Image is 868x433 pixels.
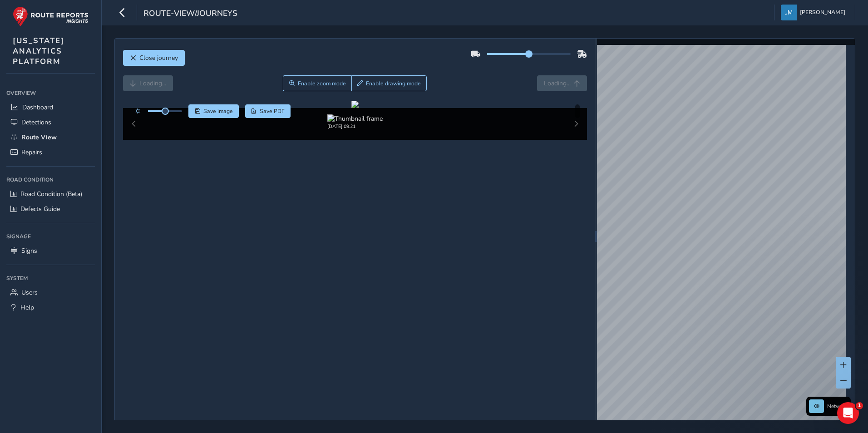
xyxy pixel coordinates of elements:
button: Save [188,104,239,118]
div: Road Condition [6,173,95,187]
span: Enable zoom mode [298,80,346,87]
button: [PERSON_NAME] [781,5,848,20]
span: route-view/journeys [143,8,237,20]
img: rr logo [13,6,89,27]
span: Route View [21,133,57,142]
div: Signage [6,230,95,243]
img: Thumbnail frame [327,114,383,123]
span: Signs [21,246,37,255]
a: Dashboard [6,100,95,115]
button: Zoom [283,75,351,91]
span: Help [20,303,34,312]
a: Signs [6,243,95,258]
span: Repairs [21,148,42,157]
a: Defects Guide [6,202,95,216]
a: Road Condition (Beta) [6,187,95,202]
span: [US_STATE] ANALYTICS PLATFORM [13,35,64,67]
a: Detections [6,115,95,130]
img: diamond-layout [781,5,797,20]
button: Draw [351,75,427,91]
span: [PERSON_NAME] [800,5,845,20]
a: Users [6,285,95,300]
a: Help [6,300,95,315]
span: Save PDF [260,108,285,115]
button: Close journey [123,50,185,66]
a: Repairs [6,145,95,160]
span: Save image [203,108,233,115]
span: Users [21,288,38,297]
span: Road Condition (Beta) [20,190,82,198]
span: Defects Guide [20,205,60,213]
button: PDF [245,104,291,118]
iframe: Intercom live chat [837,402,859,424]
span: Close journey [139,54,178,62]
div: System [6,271,95,285]
div: Overview [6,86,95,100]
span: Network [827,403,848,410]
span: Dashboard [22,103,53,112]
div: [DATE] 09:21 [327,123,383,130]
span: 1 [856,402,863,409]
span: Detections [21,118,51,127]
a: Route View [6,130,95,145]
span: Enable drawing mode [366,80,421,87]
